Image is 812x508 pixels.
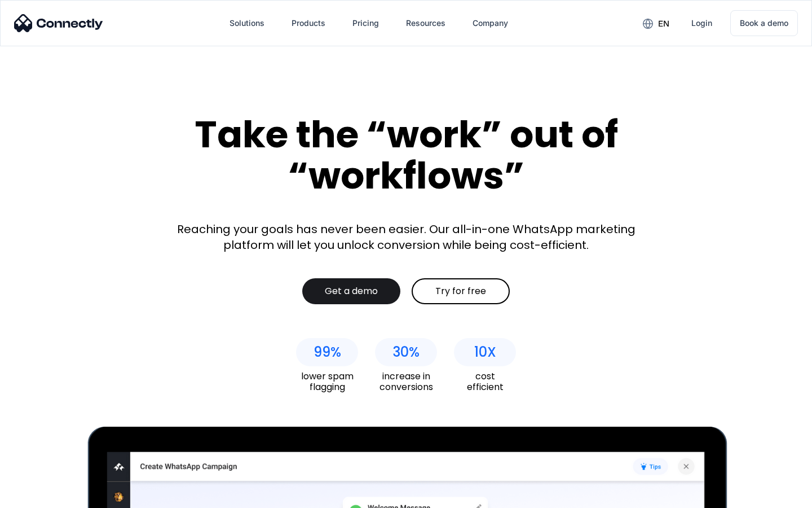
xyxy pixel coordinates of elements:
[23,488,68,504] ul: Language list
[658,16,669,32] div: en
[392,344,420,360] div: 30%
[343,10,388,37] a: Pricing
[169,221,643,253] div: Reaching your goals has never been easier. Our all-in-one WhatsApp marketing platform will let yo...
[152,114,660,196] div: Take the “work” out of “workflows”
[11,488,68,504] aside: Language selected: English
[473,15,508,31] div: Company
[325,286,378,297] div: Get a demo
[352,15,379,31] div: Pricing
[230,15,264,31] div: Solutions
[406,15,445,31] div: Resources
[682,10,721,37] a: Login
[296,371,358,392] div: lower spam flagging
[412,278,510,304] a: Try for free
[14,14,103,32] img: Connectly Logo
[302,278,400,304] a: Get a demo
[454,371,516,392] div: cost efficient
[314,344,341,360] div: 99%
[435,286,486,297] div: Try for free
[691,15,712,31] div: Login
[474,344,496,360] div: 10X
[375,371,437,392] div: increase in conversions
[730,10,798,36] a: Book a demo
[292,15,325,31] div: Products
